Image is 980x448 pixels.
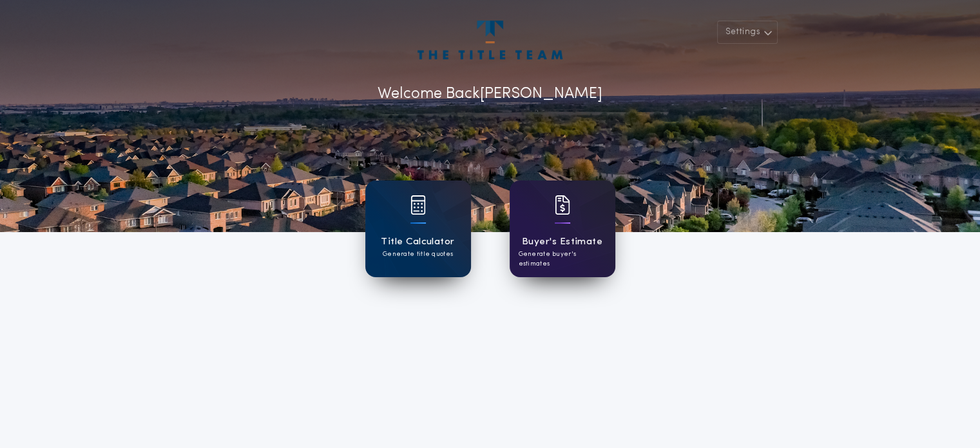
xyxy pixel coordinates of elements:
[418,21,562,59] img: account-logo
[410,195,426,215] img: card icon
[555,195,570,215] img: card icon
[510,180,615,277] a: card iconBuyer's EstimateGenerate buyer's estimates
[383,249,453,259] p: Generate title quotes
[519,249,606,269] p: Generate buyer's estimates
[378,83,602,106] p: Welcome Back [PERSON_NAME]
[381,235,454,249] h1: Title Calculator
[717,21,778,44] button: Settings
[365,180,471,277] a: card iconTitle CalculatorGenerate title quotes
[522,235,602,249] h1: Buyer's Estimate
